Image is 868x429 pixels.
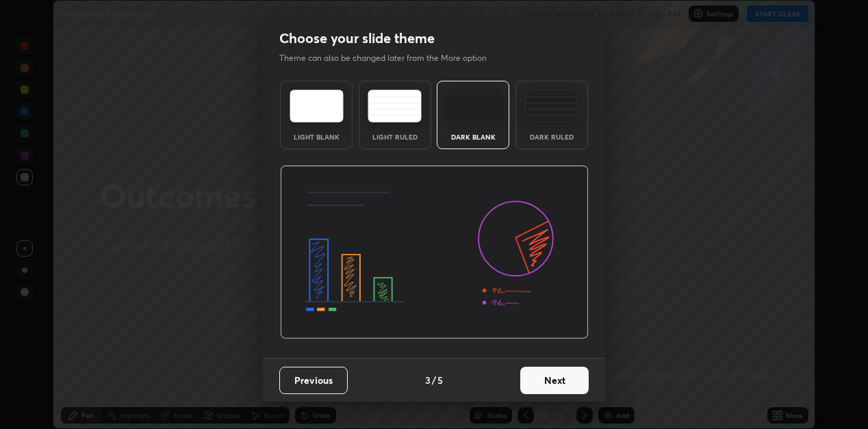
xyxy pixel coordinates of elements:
h4: 3 [425,373,431,387]
div: Dark Blank [446,133,500,140]
img: darkTheme.f0cc69e5.svg [446,90,500,122]
h2: Choose your slide theme [279,29,435,47]
h4: / [432,373,436,387]
p: Theme can also be changed later from the More option [279,52,501,64]
img: darkRuledTheme.de295e13.svg [524,90,578,122]
button: Next [520,367,589,394]
img: lightTheme.e5ed3b09.svg [290,90,344,122]
div: Light Ruled [368,133,422,140]
button: Previous [279,367,348,394]
img: darkThemeBanner.d06ce4a2.svg [280,166,589,339]
div: Light Blank [289,133,344,140]
img: lightRuledTheme.5fabf969.svg [368,90,422,122]
h4: 5 [437,373,443,387]
div: Dark Ruled [524,133,579,140]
